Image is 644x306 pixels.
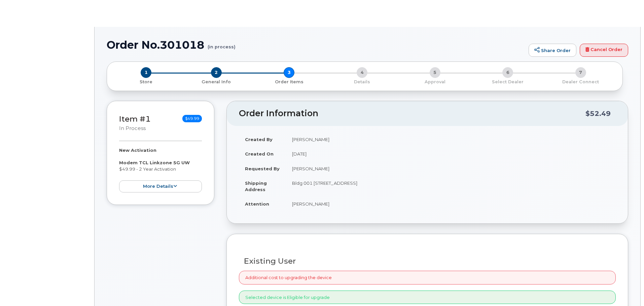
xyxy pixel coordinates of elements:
[208,39,236,49] small: (in process)
[141,67,151,78] span: 1
[529,44,576,57] a: Share Order
[245,201,269,207] strong: Attention
[580,44,628,57] a: Cancel Order
[107,39,525,51] h1: Order No.301018
[115,79,177,85] p: Store
[119,180,202,193] button: more details
[239,271,616,285] div: Additional cost to upgrading the device
[239,109,585,118] h2: Order Information
[180,78,253,85] a: 2 General Info
[119,147,156,153] strong: New Activation
[286,161,616,176] td: [PERSON_NAME]
[182,115,202,122] span: $49.99
[286,196,616,211] td: [PERSON_NAME]
[245,180,267,192] strong: Shipping Address
[244,257,611,265] h3: Existing User
[286,146,616,161] td: [DATE]
[119,125,146,131] small: in process
[585,107,611,120] div: $52.49
[183,79,250,85] p: General Info
[119,114,151,124] a: Item #1
[245,151,274,157] strong: Created On
[112,78,180,85] a: 1 Store
[286,176,616,196] td: Bldg 001 [STREET_ADDRESS]
[211,67,222,78] span: 2
[119,160,190,165] strong: Modem TCL Linkzone 5G UW
[119,147,202,192] div: $49.99 - 2 Year Activation
[245,137,273,142] strong: Created By
[245,166,280,171] strong: Requested By
[286,132,616,147] td: [PERSON_NAME]
[239,291,616,304] div: Selected device is Eligible for upgrade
